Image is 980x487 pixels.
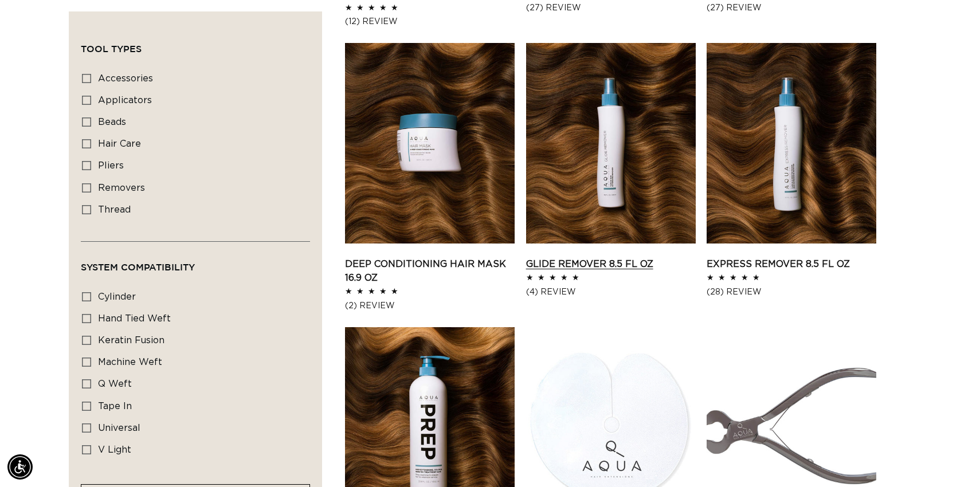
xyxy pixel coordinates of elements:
[345,257,515,285] a: Deep Conditioning Hair Mask 16.9 oz
[98,292,136,301] span: cylinder
[98,161,124,170] span: pliers
[707,257,876,271] a: Express Remover 8.5 fl oz
[81,44,142,54] span: Tool Types
[98,401,132,410] span: tape in
[81,262,195,272] span: System Compatibility
[81,23,310,65] summary: Tool Types (0 selected)
[98,183,145,193] span: removers
[98,74,153,83] span: accessories
[98,205,131,214] span: thread
[98,445,131,454] span: v light
[98,423,140,433] span: universal
[98,139,141,148] span: hair care
[98,314,171,323] span: hand tied weft
[526,257,696,271] a: Glide Remover 8.5 fl oz
[98,96,152,105] span: applicators
[98,358,162,367] span: machine weft
[98,117,126,127] span: beads
[98,336,164,345] span: keratin fusion
[98,379,132,388] span: q weft
[7,454,33,480] div: Accessibility Menu
[81,242,310,283] summary: System Compatibility (0 selected)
